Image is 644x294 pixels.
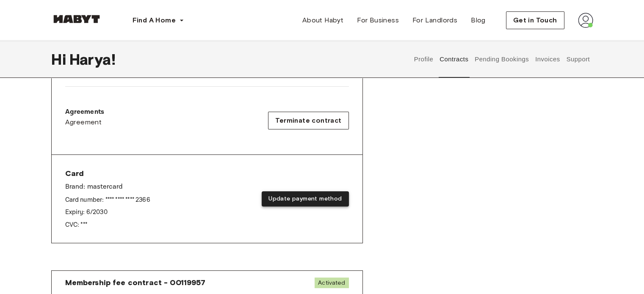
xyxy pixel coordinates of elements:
[296,12,350,29] a: About Habyt
[439,41,470,78] button: Contracts
[262,191,348,207] button: Update payment method
[69,50,116,68] span: Harya !
[51,50,69,68] span: Hi
[65,168,150,179] span: Card
[315,278,348,288] span: Activated
[302,15,343,25] span: About Habyt
[534,41,561,78] button: Invoices
[565,41,591,78] button: Support
[474,41,530,78] button: Pending Bookings
[65,117,102,127] span: Agreement
[268,112,348,129] button: Terminate contract
[65,208,150,217] p: Expiry: 6 / 2030
[412,15,457,25] span: For Landlords
[413,41,434,78] button: Profile
[411,41,593,78] div: user profile tabs
[126,12,191,29] button: Find A Home
[275,115,341,126] span: Terminate contract
[133,15,176,25] span: Find A Home
[65,107,105,117] p: Agreements
[51,15,102,23] img: Habyt
[464,12,492,29] a: Blog
[471,15,486,25] span: Blog
[65,117,105,127] a: Agreement
[506,11,564,29] button: Get in Touch
[513,15,557,25] span: Get in Touch
[65,182,150,192] p: Brand: mastercard
[65,278,205,288] span: Membership fee contract - 00119957
[406,12,464,29] a: For Landlords
[350,12,406,29] a: For Business
[357,15,399,25] span: For Business
[578,13,593,28] img: avatar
